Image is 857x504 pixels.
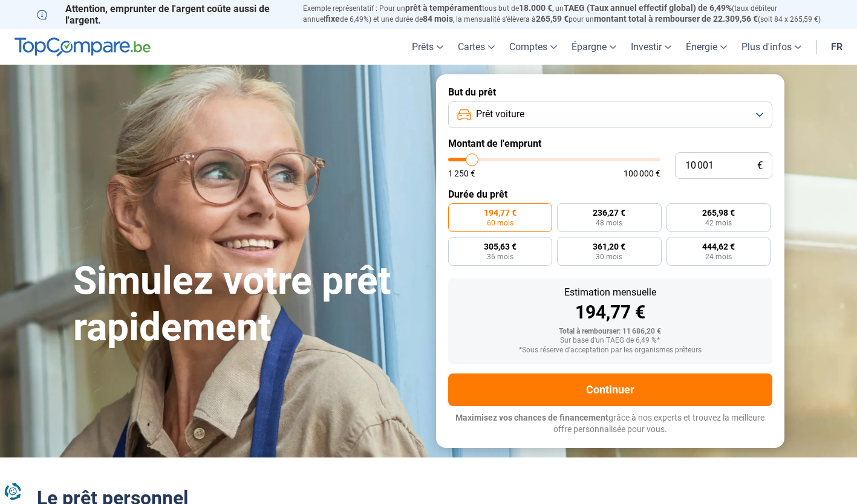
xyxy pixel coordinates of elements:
span: 361,20 € [593,242,625,251]
span: 24 mois [705,253,732,260]
span: 265,59 € [536,14,569,24]
span: TAEG (Taux annuel effectif global) de 6,49% [564,3,732,13]
span: 194,77 € [484,208,516,217]
div: Sur base d'un TAEG de 6,49 %* [458,337,763,345]
span: € [757,161,763,171]
a: Investir [624,29,679,65]
div: 194,77 € [458,303,763,321]
span: 100 000 € [624,169,660,178]
div: Total à rembourser: 11 686,20 € [458,328,763,336]
span: montant total à rembourser de 22.309,56 € [594,14,758,24]
span: 42 mois [705,219,732,227]
p: grâce à nos experts et trouvez la meilleure offre personnalisée pour vous. [448,412,772,436]
div: *Sous réserve d'acceptation par les organismes prêteurs [458,346,763,355]
h1: Simulez votre prêt rapidement [73,258,422,351]
span: fixe [325,14,340,24]
button: Continuer [448,373,772,406]
label: Montant de l'emprunt [448,138,772,149]
span: 1 250 € [448,169,475,178]
span: 265,98 € [702,208,735,217]
a: Prêts [405,29,451,65]
p: Attention, emprunter de l'argent coûte aussi de l'argent. [37,3,288,26]
img: TopCompare [15,37,151,57]
a: fr [824,29,850,65]
span: 84 mois [423,14,453,24]
a: Énergie [679,29,734,65]
p: Exemple représentatif : Pour un tous but de , un (taux débiteur annuel de 6,49%) et une durée de ... [303,3,821,25]
span: Maximisez vos chances de financement [455,413,608,422]
span: 236,27 € [593,208,625,217]
label: Durée du prêt [448,189,772,200]
a: Plus d'infos [734,29,809,65]
a: Comptes [502,29,564,65]
label: But du prêt [448,86,772,98]
a: Cartes [451,29,502,65]
a: Épargne [564,29,624,65]
span: prêt à tempérament [405,3,482,13]
div: Estimation mensuelle [458,288,763,297]
span: Prêt voiture [476,108,524,121]
span: 30 mois [596,253,622,260]
span: 18.000 € [519,3,552,13]
span: 305,63 € [484,242,516,251]
span: 444,62 € [702,242,735,251]
span: 48 mois [596,219,622,227]
button: Prêt voiture [448,102,772,128]
span: 36 mois [487,253,513,260]
span: 60 mois [487,219,513,227]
